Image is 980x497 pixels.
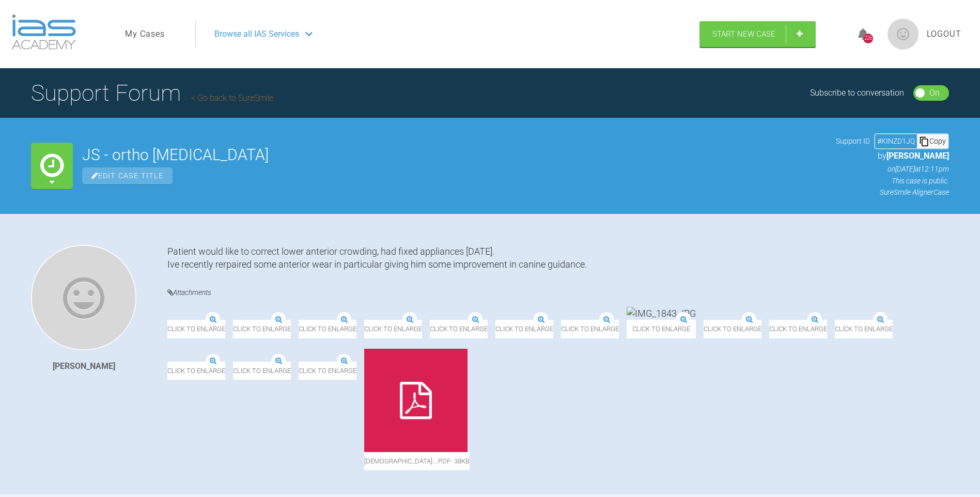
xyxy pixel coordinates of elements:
[167,320,225,338] span: Click to enlarge
[835,320,893,338] span: Click to enlarge
[927,27,961,41] a: Logout
[12,14,76,50] img: logo-light.3e3ef733.png
[167,245,949,271] div: Patient would like to correct lower anterior crowding, had fixed appliances [DATE]. Ive recently ...
[836,149,949,163] p: by
[917,134,948,148] div: Copy
[929,86,940,100] div: On
[299,362,356,380] span: Click to enlarge
[627,320,696,338] span: Click to enlarge
[495,320,553,338] span: Click to enlarge
[167,362,225,380] span: Click to enlarge
[836,135,870,147] span: Support ID
[430,320,488,338] span: Click to enlarge
[888,19,919,50] img: profile.png
[53,360,115,373] div: [PERSON_NAME]
[769,320,827,338] span: Click to enlarge
[886,151,949,161] span: [PERSON_NAME]
[836,187,949,198] p: SureSmile Aligner Case
[364,320,422,338] span: Click to enlarge
[233,320,291,338] span: Click to enlarge
[704,320,761,338] span: Click to enlarge
[875,135,917,147] div: # KINZD1JQ
[627,307,696,320] img: IMG_1843.JPG
[299,320,356,338] span: Click to enlarge
[167,286,949,299] h4: Attachments
[364,452,470,470] span: [DEMOGRAPHIC_DATA]….pdf - 38KB
[699,21,816,47] a: Start New Case
[561,320,619,338] span: Click to enlarge
[191,93,273,103] a: Go back to SureSmile
[836,163,949,175] p: on [DATE] at 12:11pm
[125,27,165,41] a: My Cases
[836,175,949,187] p: This case is public.
[82,147,827,163] h2: JS - ortho [MEDICAL_DATA]
[233,362,291,380] span: Click to enlarge
[31,75,273,111] h1: Support Forum
[863,34,873,43] div: 226
[214,27,299,41] span: Browse all IAS Services
[31,245,136,350] img: Gordon Campbell
[810,86,904,100] div: Subscribe to conversation
[82,167,173,184] span: Edit Case Title
[712,29,775,39] span: Start New Case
